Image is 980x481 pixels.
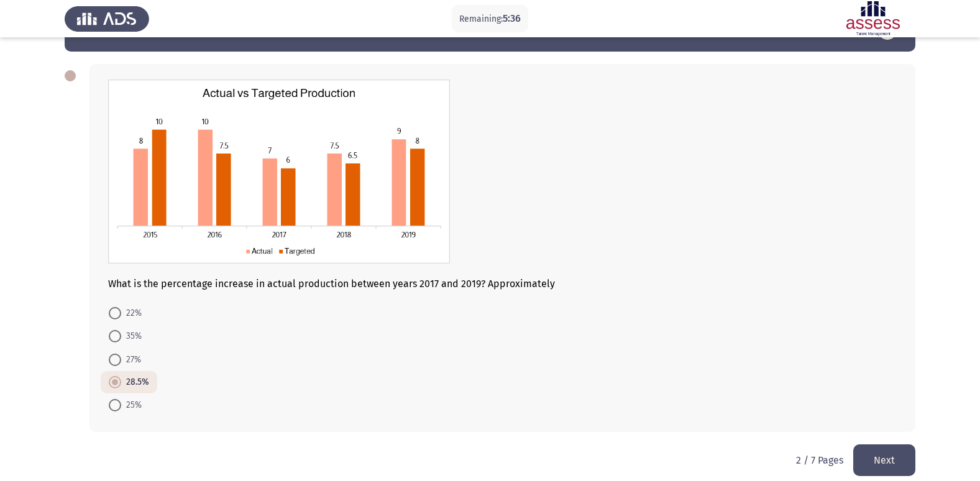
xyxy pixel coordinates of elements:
[503,12,521,24] span: 5:36
[65,1,149,36] img: Assess Talent Management logo
[121,306,142,321] span: 22%
[121,398,142,413] span: 25%
[459,11,521,27] p: Remaining:
[108,80,897,290] div: What is the percentage increase in actual production between years 2017 and 2019? Approximately
[796,454,843,466] p: 2 / 7 Pages
[121,352,141,367] span: 27%
[121,375,149,390] span: 28.5%
[831,1,915,36] img: Assessment logo of Assessment En (Focus & 16PD)
[121,329,142,344] span: 35%
[853,444,915,476] button: load next page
